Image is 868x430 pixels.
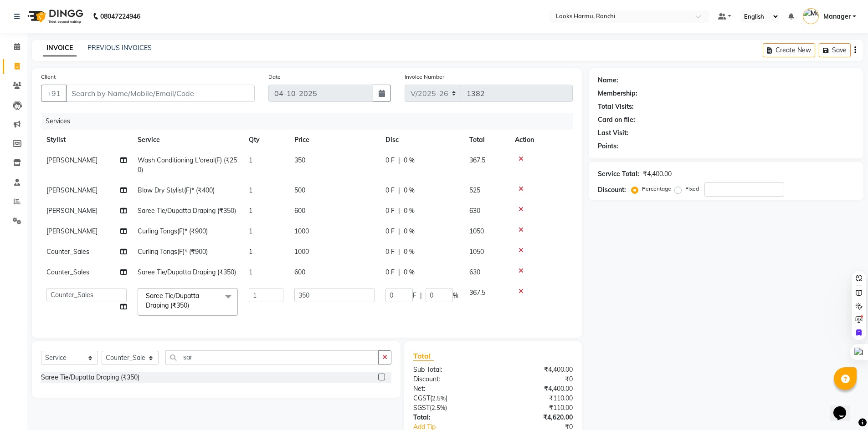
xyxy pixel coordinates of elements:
span: 0 F [385,186,395,195]
b: 08047224946 [100,4,140,29]
span: | [398,186,400,195]
input: Search by Name/Mobile/Email/Code [66,85,255,102]
label: Client [41,73,56,81]
label: Date [268,73,281,81]
span: 2.5% [432,395,446,402]
span: 525 [469,186,480,194]
span: 0 % [404,227,415,236]
span: [PERSON_NAME] [46,227,98,235]
th: Stylist [41,130,132,150]
th: Total [464,130,509,150]
span: 600 [294,268,305,276]
th: Qty [243,130,289,150]
div: Net: [406,384,493,394]
span: Counter_Sales [46,248,89,256]
span: 2.5% [431,404,445,411]
span: 0 F [385,156,395,165]
span: 1050 [469,227,484,235]
a: INVOICE [43,40,77,56]
span: Total [413,351,434,361]
span: [PERSON_NAME] [46,186,98,194]
div: Points: [598,142,618,151]
span: Manager [823,12,851,21]
span: % [453,291,458,300]
span: | [398,268,400,277]
span: Saree Tie/Dupatta Draping (₹350) [138,207,236,215]
span: Curling Tongs(F)* (₹900) [138,227,208,235]
div: ₹4,400.00 [493,365,580,374]
div: ₹4,620.00 [493,413,580,422]
div: ( ) [406,394,493,403]
span: 1 [249,207,252,215]
span: 367.5 [469,288,485,297]
span: Blow Dry Stylist(F)* (₹400) [138,186,215,194]
span: 1050 [469,248,484,256]
span: [PERSON_NAME] [46,207,98,215]
span: Saree Tie/Dupatta Draping (₹350) [146,292,199,309]
div: Total: [406,413,493,422]
button: +91 [41,85,67,102]
div: ₹4,400.00 [643,169,672,179]
span: 1 [249,227,252,235]
label: Percentage [642,185,671,193]
div: Membership: [598,89,637,98]
span: 0 F [385,227,395,236]
div: Total Visits: [598,102,634,111]
span: F [413,291,416,300]
span: 0 F [385,247,395,257]
span: | [420,291,422,300]
span: | [398,227,400,236]
img: logo [23,4,86,29]
div: Discount: [598,185,626,195]
span: 630 [469,207,480,215]
div: Saree Tie/Dupatta Draping (₹350) [41,373,139,382]
div: ₹4,400.00 [493,384,580,394]
span: 0 % [404,156,415,165]
div: Discount: [406,374,493,384]
span: 0 % [404,186,415,195]
span: CGST [413,394,430,402]
input: Search or Scan [165,350,379,364]
div: Name: [598,76,618,85]
span: Curling Tongs(F)* (₹900) [138,248,208,256]
th: Action [509,130,573,150]
span: 500 [294,186,305,194]
span: 1000 [294,227,309,235]
span: | [398,156,400,165]
span: Counter_Sales [46,268,89,276]
div: Card on file: [598,115,635,125]
img: Manager [803,8,819,24]
span: 600 [294,207,305,215]
th: Service [132,130,243,150]
div: ₹110.00 [493,403,580,413]
span: Wash Conditioning L'oreal(F) (₹250) [138,156,237,174]
div: ₹0 [493,374,580,384]
label: Invoice Number [405,73,444,81]
div: ( ) [406,403,493,413]
div: Service Total: [598,169,639,179]
span: 0 F [385,206,395,216]
th: Disc [380,130,464,150]
span: SGST [413,404,430,412]
div: Last Visit: [598,128,628,138]
span: | [398,247,400,257]
div: ₹110.00 [493,394,580,403]
span: 1 [249,268,252,276]
span: 0 % [404,268,415,277]
button: Save [819,43,851,57]
span: 0 % [404,206,415,216]
span: 367.5 [469,156,485,164]
span: 630 [469,268,480,276]
span: 1 [249,248,252,256]
span: [PERSON_NAME] [46,156,98,164]
div: Services [42,113,580,130]
span: | [398,206,400,216]
span: 0 F [385,268,395,277]
span: 1 [249,156,252,164]
span: 1000 [294,248,309,256]
div: Sub Total: [406,365,493,374]
th: Price [289,130,380,150]
span: 1 [249,186,252,194]
span: 0 % [404,247,415,257]
iframe: chat widget [830,394,859,421]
